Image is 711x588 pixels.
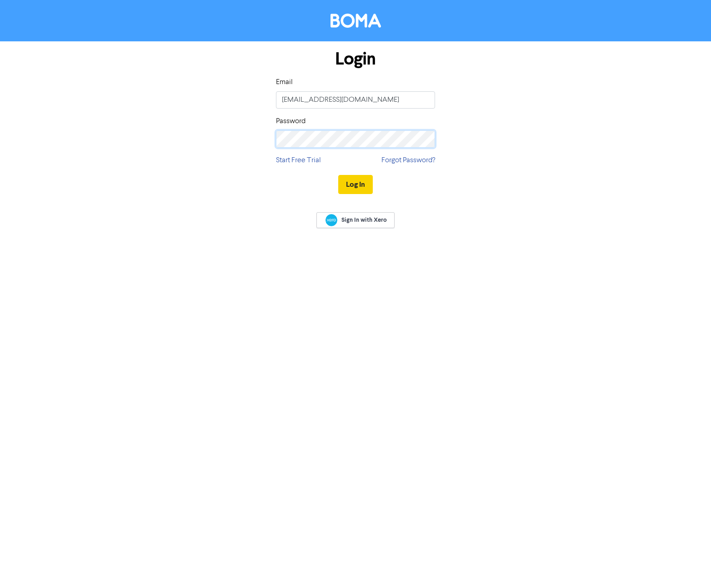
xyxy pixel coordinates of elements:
span: Sign In with Xero [341,216,387,224]
button: Log In [338,175,373,194]
img: Xero logo [325,214,337,226]
a: Forgot Password? [381,155,435,166]
a: Sign In with Xero [316,212,395,228]
h1: Login [276,49,435,70]
a: Start Free Trial [276,155,321,166]
label: Email [276,77,293,88]
img: BOMA Logo [330,14,381,28]
label: Password [276,116,305,127]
